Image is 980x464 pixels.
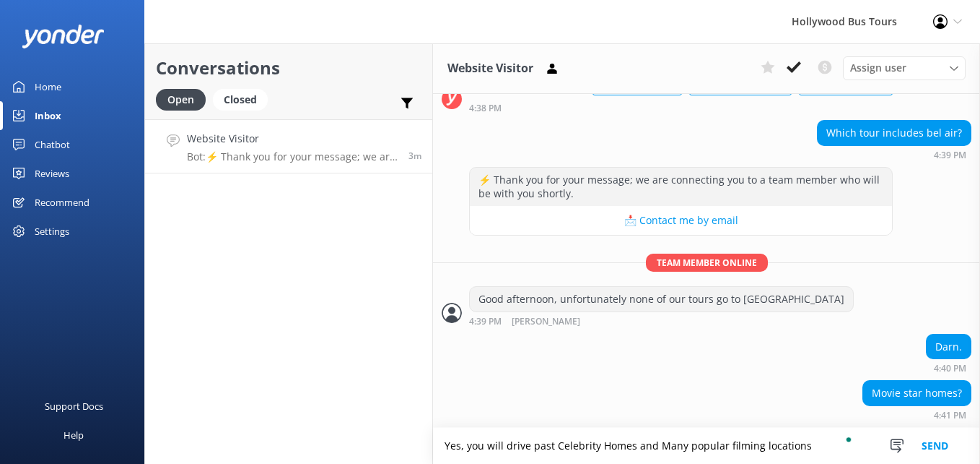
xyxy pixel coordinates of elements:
span: [PERSON_NAME] [512,317,580,327]
div: Settings [35,217,69,246]
h3: Website Visitor [447,59,533,78]
div: Sep 29 2025 04:39pm (UTC -07:00) America/Tijuana [469,316,854,327]
a: Open [156,91,213,107]
a: Website VisitorBot:⚡ Thank you for your message; we are connecting you to a team member who will ... [145,119,432,173]
div: Sep 29 2025 04:38pm (UTC -07:00) America/Tijuana [469,103,893,113]
span: Assign user [850,60,906,76]
button: 📩 Contact me by email [470,206,892,235]
strong: 4:39 PM [934,151,966,160]
div: Support Docs [45,392,103,421]
textarea: To enrich screen reader interactions, please activate Accessibility in Grammarly extension settings [433,428,980,464]
h2: Conversations [156,54,421,82]
div: Darn. [927,335,971,359]
div: Closed [213,89,268,111]
button: Send [908,428,962,464]
strong: 4:38 PM [469,104,502,113]
strong: 4:39 PM [469,317,502,327]
div: Home [35,72,61,101]
div: Sep 29 2025 04:39pm (UTC -07:00) America/Tijuana [817,150,971,160]
div: Inbox [35,101,61,130]
div: Good afternoon, unfortunately none of our tours go to [GEOGRAPHIC_DATA] [470,287,853,312]
strong: 4:41 PM [934,411,966,420]
div: Chatbot [35,130,70,159]
div: Reviews [35,159,69,188]
div: Open [156,89,206,111]
span: Team member online [646,254,768,272]
div: ⚡ Thank you for your message; we are connecting you to a team member who will be with you shortly. [470,168,892,206]
p: Bot: ⚡ Thank you for your message; we are connecting you to a team member who will be with you sh... [187,150,398,163]
div: Assign User [843,56,966,80]
div: Movie star homes? [863,381,971,405]
span: Sep 29 2025 04:39pm (UTC -07:00) America/Tijuana [408,150,421,162]
img: yonder-white-logo.png [22,25,105,48]
div: Help [64,421,84,450]
h4: Website Visitor [187,131,398,147]
div: Sep 29 2025 04:41pm (UTC -07:00) America/Tijuana [862,410,971,420]
div: Sep 29 2025 04:40pm (UTC -07:00) America/Tijuana [926,363,971,373]
div: Which tour includes bel air? [818,121,971,145]
strong: 4:40 PM [934,364,966,373]
a: Closed [213,91,275,107]
div: Recommend [35,188,89,217]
